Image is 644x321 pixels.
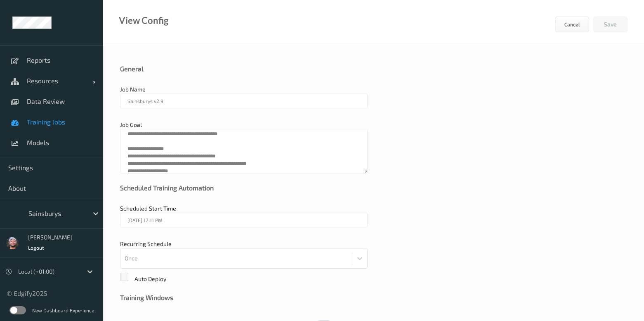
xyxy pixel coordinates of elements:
span: Scheduled Start Time [120,205,176,212]
div: View Config [119,16,168,25]
button: Save [593,16,627,32]
div: Training Windows [120,293,627,302]
div: Scheduled Training Automation [120,184,627,192]
span: Recurring Schedule [120,240,172,247]
span: Job Goal [120,121,142,128]
div: General [120,65,627,73]
button: Cancel [555,16,589,32]
span: Auto Deploy [134,275,166,282]
span: Job Name [120,86,146,93]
